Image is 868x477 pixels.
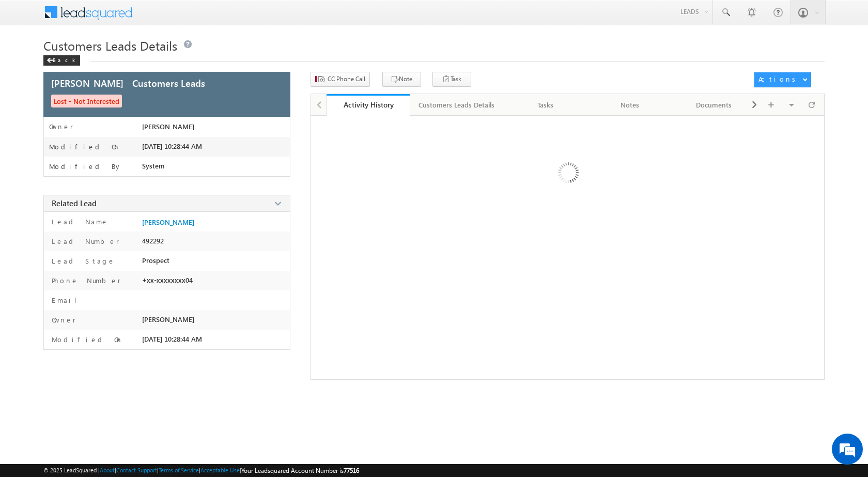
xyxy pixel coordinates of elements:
[382,72,421,87] button: Note
[344,467,359,474] span: 77516
[51,95,122,107] span: Lost - Not Interested
[52,198,97,208] span: Related Lead
[43,466,359,475] span: © 2025 LeadSquared | | | | |
[100,467,115,473] a: About
[410,94,504,116] a: Customers Leads Details
[159,467,199,473] a: Terms of Service
[49,143,120,151] label: Modified On
[142,218,194,226] a: [PERSON_NAME]
[142,162,165,170] span: System
[49,296,85,305] label: Email
[43,37,177,54] span: Customers Leads Details
[504,94,588,116] a: Tasks
[142,315,194,324] span: [PERSON_NAME]
[200,467,240,473] a: Acceptable Use
[311,72,370,87] button: CC Phone Call
[327,94,411,116] a: Activity History
[142,142,202,150] span: [DATE] 10:28:44 AM
[596,99,663,111] div: Notes
[49,315,76,325] label: Owner
[419,99,494,111] div: Customers Leads Details
[49,162,122,171] label: Modified By
[142,276,193,284] span: +xx-xxxxxxxx04
[512,99,579,111] div: Tasks
[49,335,123,344] label: Modified On
[142,256,169,265] span: Prospect
[49,276,121,285] label: Phone Number
[142,122,194,131] span: [PERSON_NAME]
[49,217,109,226] label: Lead Name
[51,79,205,88] span: [PERSON_NAME] - Customers Leads
[754,72,811,87] button: Actions
[43,55,80,66] div: Back
[49,122,73,131] label: Owner
[49,237,119,246] label: Lead Number
[116,467,157,473] a: Contact Support
[142,237,164,245] span: 492292
[758,74,799,84] div: Actions
[672,94,756,116] a: Documents
[49,256,115,266] label: Lead Stage
[514,121,621,228] img: Loading ...
[680,99,747,111] div: Documents
[588,94,672,116] a: Notes
[328,74,365,84] span: CC Phone Call
[142,335,202,343] span: [DATE] 10:28:44 AM
[432,72,471,87] button: Task
[334,100,403,110] div: Activity History
[241,467,359,474] span: Your Leadsquared Account Number is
